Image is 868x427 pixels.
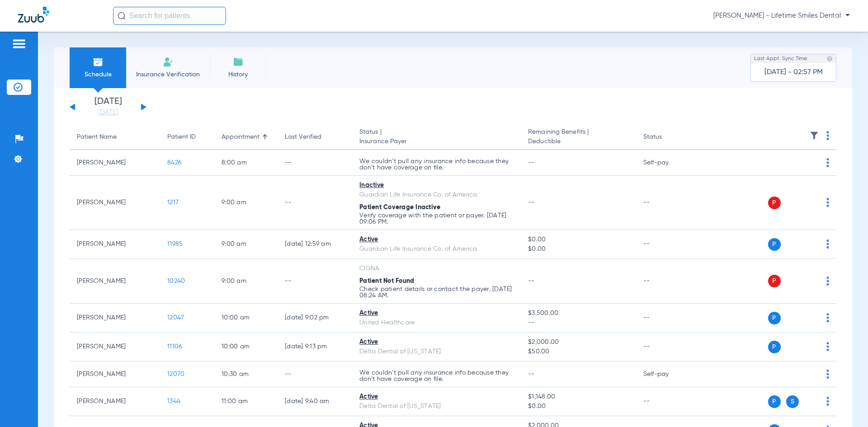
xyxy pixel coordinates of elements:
td: [PERSON_NAME] [70,150,160,176]
td: [DATE] 9:40 AM [278,387,352,416]
td: 9:00 AM [214,259,278,304]
td: -- [636,176,697,230]
span: 8426 [167,160,181,166]
img: group-dot-blue.svg [826,158,829,167]
td: [DATE] 9:13 PM [278,333,352,361]
div: Inactive [359,181,514,190]
img: group-dot-blue.svg [826,131,829,140]
td: 11:00 AM [214,387,278,416]
td: -- [636,230,697,259]
td: -- [636,304,697,333]
span: Insurance Verification [133,70,203,79]
img: group-dot-blue.svg [826,313,829,322]
img: group-dot-blue.svg [826,397,829,406]
td: 9:00 AM [214,176,278,230]
img: History [233,56,244,67]
td: [PERSON_NAME] [70,304,160,333]
div: Delta Dental of [US_STATE] [359,347,514,357]
span: $2,000.00 [528,338,628,347]
span: P [768,275,781,287]
span: 12047 [167,314,184,321]
div: Last Verified [285,132,345,142]
td: -- [278,361,352,387]
span: Last Appt. Sync Time: [754,54,808,63]
span: 10240 [167,278,185,284]
span: $50.00 [528,347,628,357]
span: P [768,395,781,408]
img: filter.svg [810,131,819,140]
td: -- [278,150,352,176]
th: Status [636,125,697,150]
span: P [768,341,781,353]
div: Patient Name [77,132,153,142]
span: 11985 [167,241,183,247]
td: -- [278,259,352,304]
img: Zuub Logo [18,7,49,23]
img: hamburger-icon [12,38,26,49]
td: [PERSON_NAME] [70,176,160,230]
span: 1344 [167,398,180,404]
td: 8:00 AM [214,150,278,176]
span: [DATE] - 02:57 PM [764,68,823,77]
div: Active [359,338,514,347]
span: Patient Not Found [359,278,414,284]
div: United Healthcare [359,318,514,328]
span: Insurance Payer [359,137,514,146]
span: $0.00 [528,244,628,254]
span: 11106 [167,343,182,350]
span: $0.00 [528,235,628,244]
span: 1217 [167,199,179,206]
p: We couldn’t pull any insurance info because they don’t have coverage on file. [359,158,514,171]
td: [PERSON_NAME] [70,333,160,361]
span: [PERSON_NAME] - Lifetime Smiles Dental [713,11,850,20]
div: Last Verified [285,132,321,142]
td: -- [636,387,697,416]
span: $3,500.00 [528,309,628,318]
p: Verify coverage with the patient or payer. [DATE] 09:06 PM. [359,212,514,225]
td: -- [636,259,697,304]
th: Remaining Benefits | [521,125,636,150]
span: -- [528,371,535,377]
div: Appointment [222,132,270,142]
div: Patient ID [167,132,196,142]
span: P [768,238,781,251]
div: Active [359,392,514,402]
span: History [217,70,259,79]
span: 12070 [167,371,184,377]
span: -- [528,278,535,284]
span: Deductible [528,137,628,146]
div: Guardian Life Insurance Co. of America [359,244,514,254]
img: group-dot-blue.svg [826,370,829,379]
span: -- [528,160,535,166]
div: Appointment [222,132,259,142]
td: 9:00 AM [214,230,278,259]
img: group-dot-blue.svg [826,277,829,286]
span: P [768,312,781,324]
td: -- [636,333,697,361]
p: We couldn’t pull any insurance info because they don’t have coverage on file. [359,370,514,382]
li: [DATE] [81,97,135,117]
span: $1,148.00 [528,392,628,402]
td: [DATE] 12:59 AM [278,230,352,259]
td: [PERSON_NAME] [70,230,160,259]
span: S [786,395,799,408]
img: group-dot-blue.svg [826,342,829,351]
td: [PERSON_NAME] [70,387,160,416]
input: Search for patients [113,7,226,25]
img: Schedule [93,56,104,67]
div: Active [359,309,514,318]
div: Delta Dental of [US_STATE] [359,402,514,411]
span: -- [528,318,628,328]
span: -- [528,199,535,206]
div: Patient Name [77,132,117,142]
span: Patient Coverage Inactive [359,204,440,211]
img: Manual Insurance Verification [163,56,174,67]
td: Self-pay [636,150,697,176]
img: last sync help info [826,56,833,62]
td: 10:00 AM [214,333,278,361]
td: [PERSON_NAME] [70,259,160,304]
th: Status | [352,125,521,150]
a: [DATE] [81,108,135,117]
div: Patient ID [167,132,207,142]
td: [PERSON_NAME] [70,361,160,387]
